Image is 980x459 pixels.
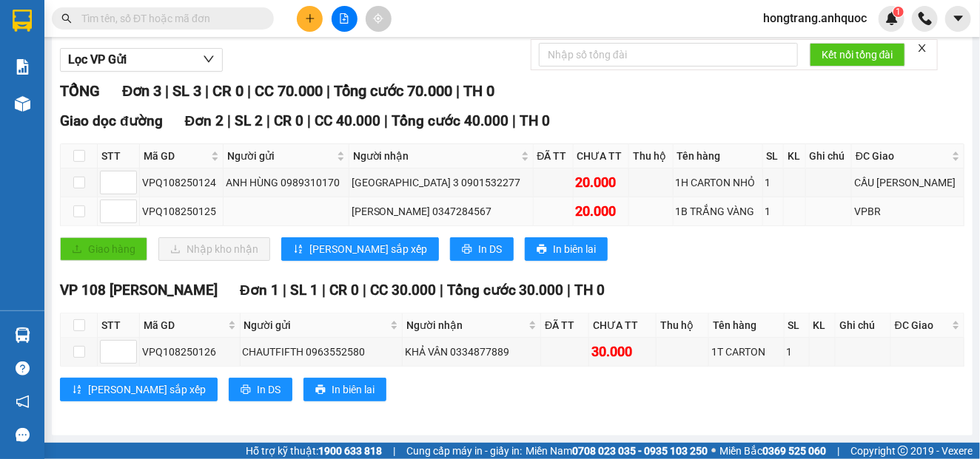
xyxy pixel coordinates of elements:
td: VPQ108250124 [140,169,224,197]
span: Tổng cước 70.000 [334,82,452,100]
span: file-add [339,13,349,24]
sup: 1 [893,7,904,17]
span: | [307,112,311,129]
button: printerIn biên lai [303,378,386,401]
th: STT [98,313,140,338]
span: In biên lai [553,241,596,257]
span: In DS [257,381,281,398]
span: aim [373,13,383,24]
th: Tên hàng [709,313,784,338]
td: VPQ108250125 [140,197,224,226]
span: sort-ascending [72,384,82,396]
span: Đơn 1 [240,282,279,299]
span: In DS [478,241,502,257]
th: CHƯA TT [574,144,630,169]
div: 1B TRẮNG VÀNG [676,203,760,220]
th: CHƯA TT [589,313,657,338]
button: printerIn DS [450,237,514,261]
span: ĐC Giao [856,148,949,164]
span: | [568,282,571,299]
span: down [203,53,215,65]
span: Tổng cước 40.000 [392,112,509,129]
span: Miền Nam [526,443,708,459]
div: 1 [765,174,781,191]
span: | [837,443,839,459]
span: Mã GD [144,317,225,333]
span: hongtrang.anhquoc [751,9,879,27]
span: Mã GD [144,148,208,164]
span: Người gửi [227,148,334,164]
span: printer [315,384,326,396]
span: Người nhận [406,317,526,333]
span: printer [537,244,547,256]
span: Giao dọc đường [60,112,163,129]
div: 1 [765,203,781,220]
th: Ghi chú [806,144,852,169]
strong: 0708 023 035 - 0935 103 250 [572,445,708,457]
div: CHAUTFIFTH 0963552580 [243,344,400,360]
div: [GEOGRAPHIC_DATA] 3 0901532277 [352,174,531,191]
span: | [247,82,251,100]
div: 20.000 [576,172,627,193]
span: copyright [898,446,908,456]
th: Thu hộ [629,144,673,169]
div: VPQ108250124 [142,174,221,191]
div: [PERSON_NAME] 0347284567 [352,203,531,220]
span: Kết nối tổng đài [822,47,893,63]
button: printerIn biên lai [525,237,608,261]
span: ĐC Giao [895,317,949,333]
span: TH 0 [520,112,550,129]
td: VPQ108250126 [140,338,241,367]
div: 1T CARTON [711,344,781,360]
span: CC 70.000 [255,82,323,100]
div: VPQ108250125 [142,203,221,220]
span: Tổng cước 30.000 [447,282,564,299]
span: SL 2 [235,112,263,129]
button: sort-ascending[PERSON_NAME] sắp xếp [60,378,218,401]
img: logo-vxr [13,10,32,32]
span: 1 [896,7,901,17]
th: ĐÃ TT [541,313,589,338]
strong: 1900 633 818 [318,445,382,457]
span: sort-ascending [293,244,303,256]
button: caret-down [945,6,971,32]
span: search [61,13,72,24]
span: caret-down [952,12,965,25]
input: Tìm tên, số ĐT hoặc mã đơn [81,10,256,27]
button: plus [297,6,323,32]
span: [PERSON_NAME] sắp xếp [88,381,206,398]
button: printerIn DS [229,378,292,401]
span: printer [241,384,251,396]
img: warehouse-icon [15,327,30,343]
span: | [322,282,326,299]
img: warehouse-icon [15,96,30,112]
span: Người gửi [244,317,387,333]
span: CC 30.000 [370,282,436,299]
span: ⚪️ [711,448,716,454]
span: CC 40.000 [315,112,380,129]
button: Lọc VP Gửi [60,48,223,72]
span: | [266,112,270,129]
span: | [363,282,366,299]
div: 30.000 [591,341,654,362]
th: Thu hộ [657,313,709,338]
span: | [227,112,231,129]
div: KHẢ VÂN 0334877889 [405,344,539,360]
span: | [283,282,286,299]
span: | [384,112,388,129]
th: KL [810,313,836,338]
div: 1 [787,344,807,360]
span: VP 108 [PERSON_NAME] [60,282,218,299]
span: | [393,443,395,459]
span: question-circle [16,361,30,375]
span: CR 0 [329,282,359,299]
span: | [205,82,209,100]
button: aim [366,6,392,32]
span: SL 1 [290,282,318,299]
span: Lọc VP Gửi [68,50,127,69]
span: message [16,428,30,442]
th: KL [784,144,806,169]
span: close [917,43,927,53]
div: CẦU [PERSON_NAME] [854,174,961,191]
span: | [512,112,516,129]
